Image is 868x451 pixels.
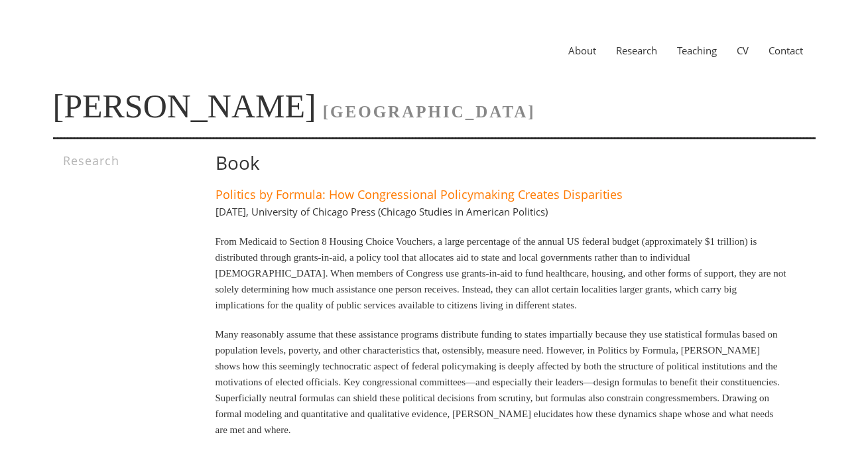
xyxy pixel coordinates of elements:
[558,44,606,57] a: About
[759,44,813,57] a: Contact
[216,205,548,218] h4: [DATE], University of Chicago Press (Chicago Studies in American Politics)
[216,153,788,173] h1: Book
[53,88,316,125] a: [PERSON_NAME]
[727,44,759,57] a: CV
[667,44,727,57] a: Teaching
[63,153,178,168] h3: Research
[216,233,788,313] p: From Medicaid to Section 8 Housing Choice Vouchers, a large percentage of the annual US federal b...
[216,326,788,438] p: Many reasonably assume that these assistance programs distribute funding to states impartially be...
[216,186,623,202] a: Politics by Formula: How Congressional Policymaking Creates Disparities
[323,103,536,121] span: [GEOGRAPHIC_DATA]
[606,44,667,57] a: Research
